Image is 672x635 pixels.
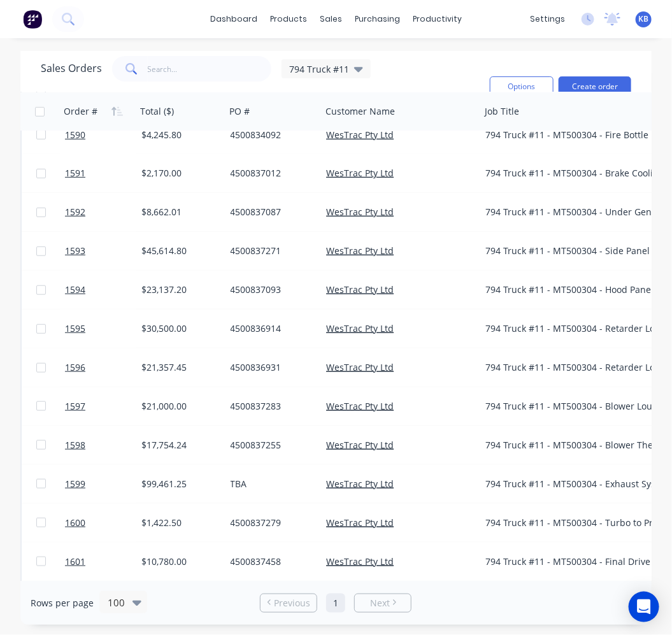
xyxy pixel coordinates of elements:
[65,555,85,568] span: 1601
[65,400,85,413] span: 1597
[231,283,312,296] div: 4500837093
[326,361,394,373] a: WesTrac Pty Ltd
[231,167,312,180] div: 4500837012
[65,361,85,374] span: 1596
[148,56,272,82] input: Search...
[231,400,312,413] div: 4500837283
[326,322,394,334] a: WesTrac Pty Ltd
[65,206,85,218] span: 1592
[204,10,264,29] a: dashboard
[231,478,312,490] div: TBA
[326,129,394,141] a: WesTrac Pty Ltd
[141,206,217,218] div: $8,662.01
[65,154,141,192] a: 1591
[23,10,42,29] img: Factory
[559,76,631,97] button: Create order
[65,116,141,154] a: 1590
[289,62,349,76] span: 794 Truck #11
[231,517,312,529] div: 4500837279
[326,478,394,490] a: WesTrac Pty Ltd
[313,10,348,29] div: sales
[141,129,217,141] div: $4,245.80
[141,555,217,568] div: $10,780.00
[490,76,554,97] button: Options
[231,245,312,257] div: 4500837271
[370,597,390,610] span: Next
[65,387,141,425] a: 1597
[65,167,85,180] span: 1591
[348,10,406,29] div: purchasing
[231,129,312,141] div: 4500834092
[326,245,394,257] a: WesTrac Pty Ltd
[141,245,217,257] div: $45,614.80
[141,361,217,374] div: $21,357.45
[65,504,141,542] a: 1600
[65,465,141,503] a: 1599
[141,167,217,180] div: $2,170.00
[326,167,394,179] a: WesTrac Pty Ltd
[65,517,85,529] span: 1600
[229,105,250,118] div: PO #
[261,597,317,610] a: Previous page
[65,322,85,335] span: 1595
[65,232,141,270] a: 1593
[255,594,417,613] ul: Pagination
[141,400,217,413] div: $21,000.00
[64,105,97,118] div: Order #
[141,517,217,529] div: $1,422.50
[141,439,217,452] div: $17,754.24
[65,193,141,231] a: 1592
[141,283,217,296] div: $23,137.20
[41,62,102,75] h1: Sales Orders
[264,10,313,29] div: products
[65,129,85,141] span: 1590
[326,439,394,451] a: WesTrac Pty Ltd
[65,478,85,490] span: 1599
[140,105,174,118] div: Total ($)
[31,597,94,610] span: Rows per page
[639,13,649,25] span: KB
[231,361,312,374] div: 4500836931
[326,206,394,218] a: WesTrac Pty Ltd
[65,310,141,348] a: 1595
[326,400,394,412] a: WesTrac Pty Ltd
[326,517,394,529] a: WesTrac Pty Ltd
[65,271,141,309] a: 1594
[65,283,85,296] span: 1594
[326,594,345,613] a: Page 1 is your current page
[406,10,468,29] div: productivity
[629,592,659,622] div: Open Intercom Messenger
[65,348,141,387] a: 1596
[65,245,85,257] span: 1593
[231,206,312,218] div: 4500837087
[231,439,312,452] div: 4500837255
[231,555,312,568] div: 4500837458
[65,543,141,581] a: 1601
[141,478,217,490] div: $99,461.25
[231,322,312,335] div: 4500836914
[65,426,141,464] a: 1598
[274,597,310,610] span: Previous
[326,283,394,296] a: WesTrac Pty Ltd
[524,10,571,29] div: settings
[355,597,411,610] a: Next page
[65,439,85,452] span: 1598
[326,555,394,567] a: WesTrac Pty Ltd
[141,322,217,335] div: $30,500.00
[325,105,395,118] div: Customer Name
